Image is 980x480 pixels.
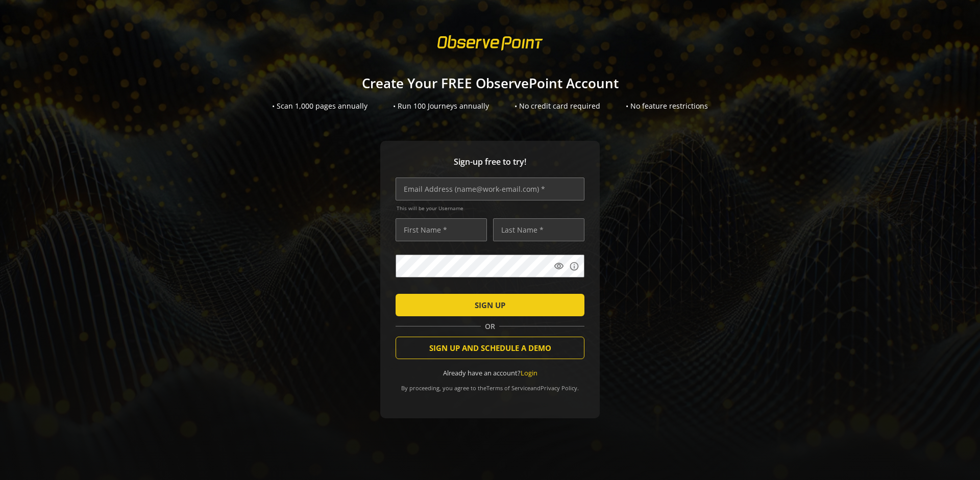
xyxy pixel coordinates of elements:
input: Last Name * [493,218,584,241]
button: SIGN UP AND SCHEDULE A DEMO [396,337,584,359]
a: Privacy Policy [541,384,577,392]
span: This will be your Username [397,205,584,212]
div: Already have an account? [396,368,584,378]
span: Sign-up free to try! [396,156,584,168]
button: SIGN UP [396,294,584,316]
span: OR [481,321,499,332]
input: First Name * [396,218,487,241]
input: Email Address (name@work-email.com) * [396,178,584,200]
div: • No credit card required [514,101,600,111]
div: By proceeding, you agree to the and . [396,377,584,392]
mat-icon: visibility [554,261,564,271]
a: Terms of Service [486,384,530,392]
span: SIGN UP [475,296,505,314]
span: SIGN UP AND SCHEDULE A DEMO [429,339,551,357]
div: • Run 100 Journeys annually [393,101,489,111]
mat-icon: info [569,261,579,271]
div: • Scan 1,000 pages annually [272,101,367,111]
div: • No feature restrictions [626,101,708,111]
a: Login [521,368,537,377]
